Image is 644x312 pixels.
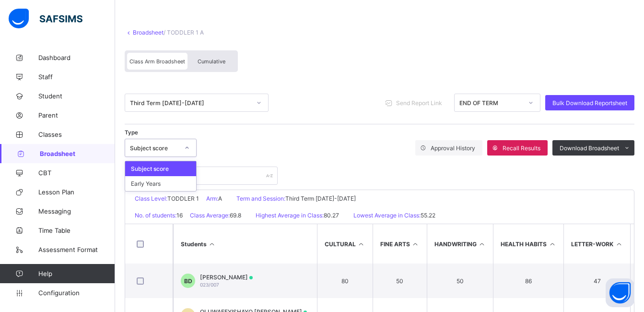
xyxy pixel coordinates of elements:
[38,73,115,81] span: Staff
[125,176,196,191] div: Early Years
[218,195,222,202] span: A
[130,99,251,107] div: Third Term [DATE]-[DATE]
[548,240,556,248] i: Sort in Ascending Order
[317,224,373,264] th: CULTURAL
[173,224,317,264] th: Students
[135,195,167,202] span: Class Level:
[200,282,219,288] span: 023/007
[493,264,563,298] td: 86
[38,207,115,215] span: Messaging
[353,212,421,219] span: Lowest Average in Class:
[427,264,493,298] td: 50
[552,99,627,107] span: Bulk Download Reportsheet
[125,161,196,176] div: Subject score
[503,144,540,152] span: Recall Results
[38,227,115,234] span: Time Table
[208,240,216,248] i: Sort Ascending
[478,240,486,248] i: Sort in Ascending Order
[40,150,115,157] span: Broadsheet
[38,54,115,61] span: Dashboard
[38,188,115,196] span: Lesson Plan
[38,270,115,277] span: Help
[184,277,192,285] span: BD
[200,274,253,281] span: [PERSON_NAME]
[357,240,365,248] i: Sort in Ascending Order
[38,131,115,138] span: Classes
[38,169,115,177] span: CBT
[38,111,115,119] span: Parent
[459,99,523,107] div: END OF TERM
[135,212,176,219] span: No. of students:
[411,240,420,248] i: Sort in Ascending Order
[563,224,630,264] th: LETTER-WORK
[317,264,373,298] td: 80
[130,144,179,152] div: Subject score
[560,144,619,152] span: Download Broadsheet
[431,144,475,152] span: Approval History
[164,29,204,36] span: / TODDLER 1 A
[324,212,339,219] span: 80.27
[373,264,427,298] td: 50
[190,212,230,219] span: Class Average:
[167,195,199,202] span: TODDLER 1
[373,224,427,264] th: FINE ARTS
[125,129,138,136] span: Type
[606,278,634,307] button: Open asap
[38,246,115,253] span: Assessment Format
[493,224,563,264] th: HEALTH HABITS
[615,240,623,248] i: Sort in Ascending Order
[206,195,218,202] span: Arm:
[230,212,241,219] span: 69.8
[198,58,225,65] span: Cumulative
[129,58,185,65] span: Class Arm Broadsheet
[427,224,493,264] th: HANDWRITING
[9,9,82,29] img: safsims
[176,212,183,219] span: 16
[38,289,115,297] span: Configuration
[421,212,435,219] span: 55.22
[563,264,630,298] td: 47
[396,99,442,107] span: Send Report Link
[38,92,115,100] span: Student
[236,195,285,202] span: Term and Session:
[285,195,356,202] span: Third Term [DATE]-[DATE]
[133,29,164,36] a: Broadsheet
[256,212,324,219] span: Highest Average in Class:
